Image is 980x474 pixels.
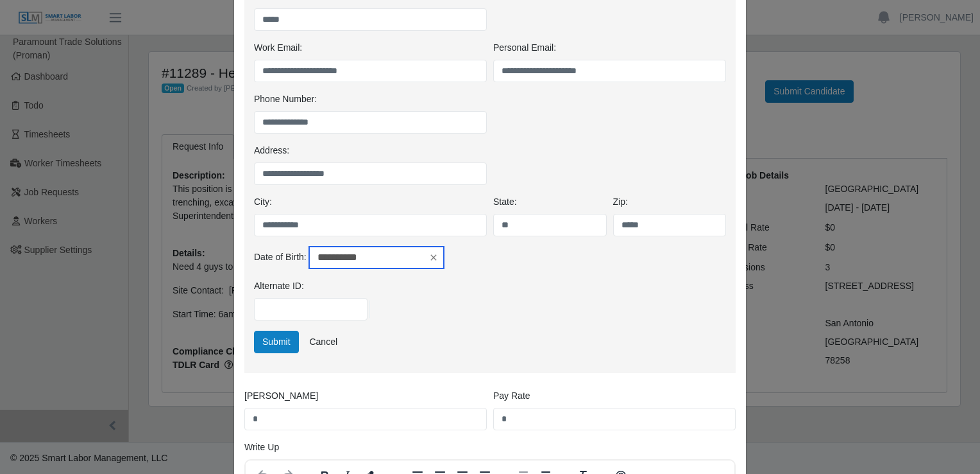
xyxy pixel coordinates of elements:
label: Address: [254,144,289,157]
label: City: [254,195,272,209]
label: State: [493,195,517,209]
label: Write Up [244,441,279,454]
label: [PERSON_NAME] [244,389,318,403]
label: Pay Rate [493,389,530,403]
label: Alternate ID: [254,279,304,293]
a: Cancel [301,331,346,353]
label: Work Email: [254,41,302,55]
button: Submit [254,331,299,353]
label: Personal Email: [493,41,556,55]
label: Zip: [613,195,628,209]
label: Date of Birth: [254,250,307,264]
label: Phone Number: [254,92,317,106]
body: Rich Text Area. Press ALT-0 for help. [10,10,478,24]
